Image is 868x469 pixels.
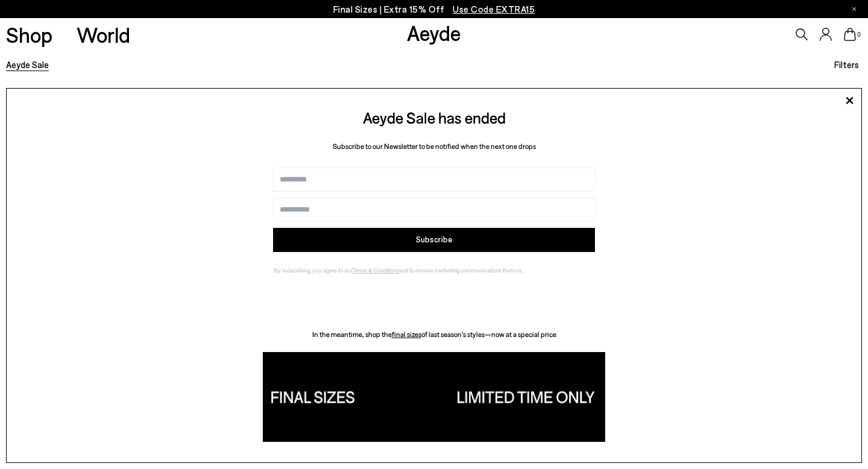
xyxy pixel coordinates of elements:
[844,28,856,41] a: 0
[77,24,130,45] a: World
[421,330,556,338] span: of last season’s styles—now at a special price
[274,266,352,274] span: By subscribing, you agree to our
[6,59,49,70] a: Aeyde Sale
[392,330,421,338] a: final sizes
[312,330,392,338] span: In the meantime, shop the
[834,59,859,70] span: Filters
[407,20,461,45] a: Aeyde
[363,108,506,127] span: Aeyde Sale has ended
[856,31,862,38] span: 0
[263,352,605,442] img: fdb5c163c0466f8ced10bcccf3cf9ed1.png
[399,266,523,274] span: and to receive marketing communications from us.
[333,2,535,17] p: Final Sizes | Extra 15% Off
[6,24,52,45] a: Shop
[453,4,535,14] span: Navigate to /collections/ss25-final-sizes
[352,266,399,274] a: Terms & Conditions
[273,228,594,252] button: Subscribe
[333,142,536,150] span: Subscribe to our Newsletter to be notified when the next one drops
